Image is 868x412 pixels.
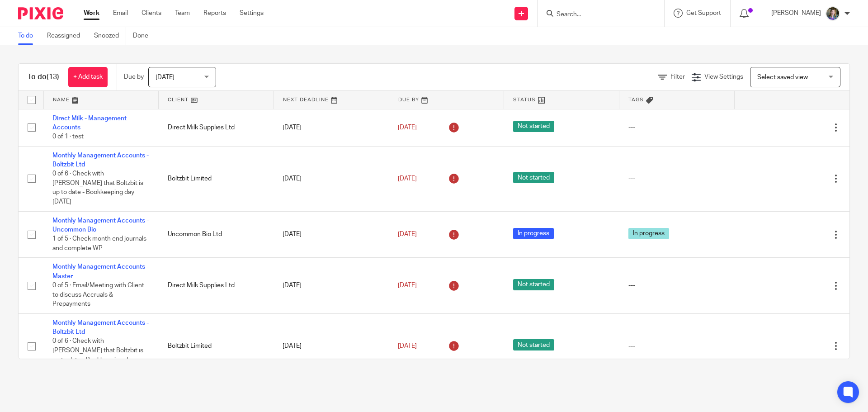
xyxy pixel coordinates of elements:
[47,27,87,45] a: Reassigned
[628,123,726,132] div: ---
[240,9,264,18] a: Settings
[133,27,155,45] a: Done
[159,313,274,379] td: Boltzbit Limited
[513,228,554,239] span: In progress
[398,231,417,237] span: [DATE]
[398,124,417,131] span: [DATE]
[628,174,726,183] div: ---
[628,228,669,239] span: In progress
[274,313,389,379] td: [DATE]
[513,172,554,183] span: Not started
[274,211,389,258] td: [DATE]
[513,279,554,290] span: Not started
[18,27,40,45] a: To do
[274,109,389,146] td: [DATE]
[203,9,226,18] a: Reports
[52,320,149,335] a: Monthly Management Accounts - Boltzbit Ltd
[175,9,190,18] a: Team
[142,9,161,18] a: Clients
[156,74,175,81] span: [DATE]
[274,258,389,313] td: [DATE]
[274,146,389,211] td: [DATE]
[513,339,554,350] span: Not started
[52,133,84,140] span: 0 of 1 · test
[52,264,149,279] a: Monthly Management Accounts - Master
[398,343,417,349] span: [DATE]
[52,236,146,252] span: 1 of 5 · Check month end journals and complete WP
[52,218,149,233] a: Monthly Management Accounts - Uncommon Bio
[47,73,59,81] span: (13)
[159,109,274,146] td: Direct Milk Supplies Ltd
[84,9,99,18] a: Work
[52,282,144,307] span: 0 of 5 · Email/Meeting with Client to discuss Accruals & Prepayments
[94,27,126,45] a: Snoozed
[28,72,59,82] h1: To do
[52,338,143,373] span: 0 of 6 · Check with [PERSON_NAME] that Boltzbit is up to date - Bookkeeping day [DATE]
[771,9,821,18] p: [PERSON_NAME]
[670,74,685,80] span: Filter
[52,171,143,205] span: 0 of 6 · Check with [PERSON_NAME] that Boltzbit is up to date - Bookkeeping day [DATE]
[68,67,108,87] a: + Add task
[52,152,149,168] a: Monthly Management Accounts - Boltzbit Ltd
[159,258,274,313] td: Direct Milk Supplies Ltd
[704,74,743,80] span: View Settings
[159,146,274,211] td: Boltzbit Limited
[686,10,721,16] span: Get Support
[556,11,637,19] input: Search
[628,341,726,350] div: ---
[113,9,128,18] a: Email
[826,6,840,21] img: 1530183611242%20(1).jpg
[398,175,417,182] span: [DATE]
[124,72,144,81] p: Due by
[159,211,274,258] td: Uncommon Bio Ltd
[398,282,417,289] span: [DATE]
[757,74,808,81] span: Select saved view
[52,115,127,131] a: Direct Milk - Management Accounts
[513,121,554,132] span: Not started
[628,97,644,102] span: Tags
[18,7,63,19] img: Pixie
[628,281,726,290] div: ---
